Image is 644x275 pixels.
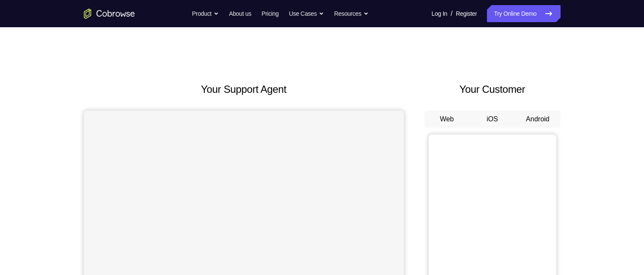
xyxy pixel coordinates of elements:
[456,5,477,22] a: Register
[451,9,452,19] span: /
[261,5,278,22] a: Pricing
[84,82,404,97] h2: Your Support Agent
[515,111,561,128] button: Android
[84,9,135,19] a: Go to the home page
[289,5,324,22] button: Use Cases
[192,5,219,22] button: Product
[229,5,251,22] a: About us
[334,5,369,22] button: Resources
[424,82,561,97] h2: Your Customer
[469,111,515,128] button: iOS
[432,5,447,22] a: Log In
[487,5,560,22] a: Try Online Demo
[424,111,470,128] button: Web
